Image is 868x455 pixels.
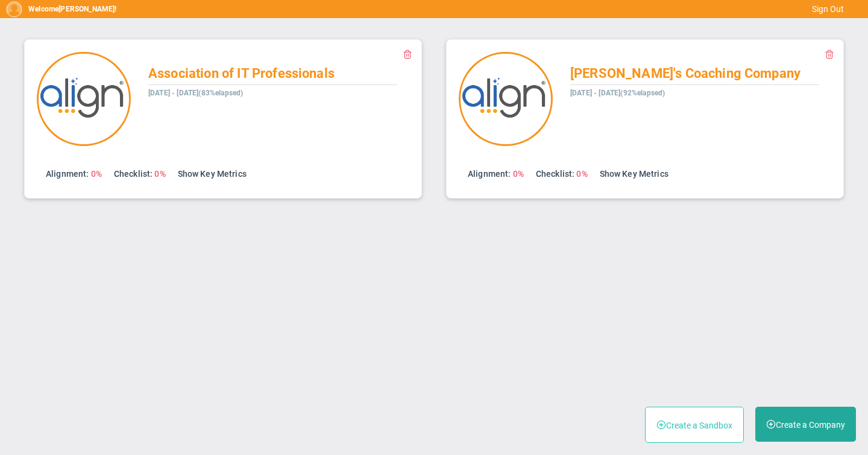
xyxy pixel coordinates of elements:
[177,89,198,97] span: [DATE]
[513,169,524,179] span: 0%
[468,169,511,179] span: Alignment:
[172,89,175,97] span: -
[576,169,587,179] span: 0%
[37,52,131,146] img: 20836.Company.photo
[755,407,856,442] button: Create a Company
[114,169,153,179] span: Checklist:
[178,169,247,179] a: Show Key Metrics
[623,89,637,97] span: 92%
[215,89,243,97] span: elapsed)
[570,89,592,97] span: [DATE]
[148,89,170,97] span: [DATE]
[154,169,165,179] span: 0%
[645,407,744,443] button: Create a Sandbox
[201,89,215,97] span: 83%
[637,89,665,97] span: elapsed)
[599,89,620,97] span: [DATE]
[6,1,22,17] img: 51354.Person.photo
[459,52,553,146] img: 20858.Company.photo
[620,89,623,97] span: (
[58,5,115,13] span: [PERSON_NAME]
[148,66,335,81] span: Association of IT Professionals
[198,89,201,97] span: (
[570,66,800,81] span: [PERSON_NAME]'s Coaching Company
[46,169,89,179] span: Alignment:
[28,5,116,13] h5: Welcome !
[594,89,597,97] span: -
[536,169,574,179] span: Checklist:
[600,169,668,179] a: Show Key Metrics
[91,169,102,179] span: 0%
